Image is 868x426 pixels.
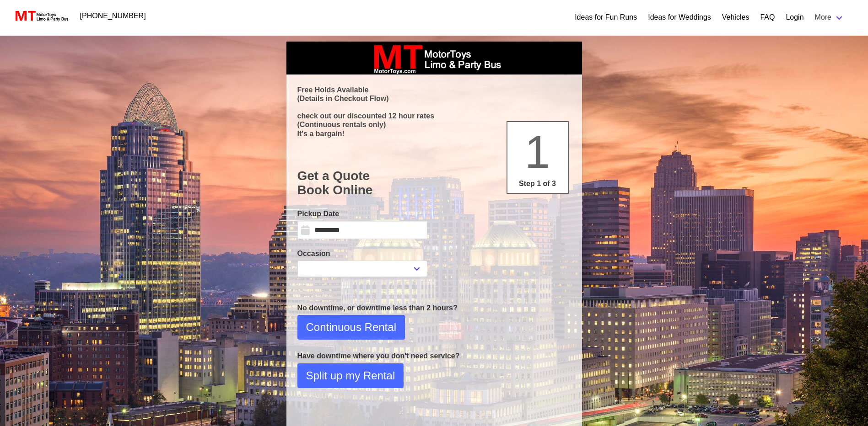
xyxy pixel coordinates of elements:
[297,208,427,219] label: Pickup Date
[297,169,571,197] h1: Get a Quote Book Online
[809,8,850,27] a: More
[297,129,571,138] p: It's a bargain!
[760,12,775,23] a: FAQ
[297,363,404,388] button: Split up my Rental
[297,248,427,259] label: Occasion
[525,126,550,177] span: 1
[297,351,571,362] p: Have downtime where you don't need service?
[575,12,637,23] a: Ideas for Fun Runs
[722,12,749,23] a: Vehicles
[297,94,571,103] p: (Details in Checkout Flow)
[297,85,571,94] p: Free Holds Available
[297,315,405,340] button: Continuous Rental
[306,319,396,335] span: Continuous Rental
[13,10,69,22] img: MotorToys Logo
[297,112,571,120] p: check out our discounted 12 hour rates
[366,42,503,75] img: box_logo_brand.jpeg
[648,12,711,23] a: Ideas for Weddings
[297,120,571,129] p: (Continuous rentals only)
[75,7,151,25] a: [PHONE_NUMBER]
[297,303,571,314] p: No downtime, or downtime less than 2 hours?
[511,178,564,189] p: Step 1 of 3
[786,12,803,23] a: Login
[306,367,395,384] span: Split up my Rental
